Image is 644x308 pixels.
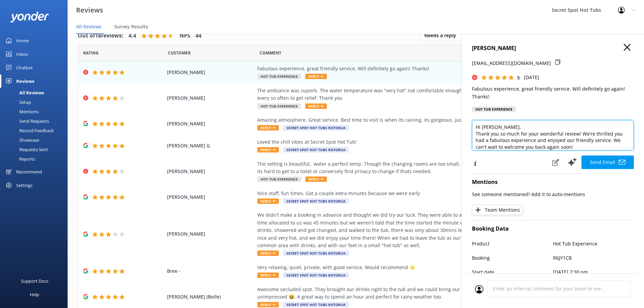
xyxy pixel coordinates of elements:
p: Start date [472,268,553,276]
p: [DATE] 7:30 pm [553,268,634,276]
a: Record Feedback [4,126,68,135]
a: Setup [4,97,68,107]
div: Loved the chill vibes at Secret Spot Hot Tub! [257,138,565,146]
span: Reply [257,125,279,131]
img: user_profile.svg [475,285,483,293]
span: Secret Spot Hot Tubs Rotorua [283,125,349,131]
span: Secret Spot Hot Tubs Rotorua [283,198,349,204]
span: [PERSON_NAME] [167,120,254,127]
span: Hot Tub Experience [257,103,301,109]
button: Send Email [581,156,634,169]
a: Showcase [4,135,68,145]
span: Date [168,50,191,56]
span: Reply [257,251,279,256]
a: Reports [4,154,68,164]
p: Booking [472,254,553,262]
span: [PERSON_NAME] [167,94,254,102]
span: [PERSON_NAME] [167,230,254,238]
div: Support Docs [21,274,48,288]
span: Hot Tub Experience [257,176,301,182]
h4: Mentions [472,178,634,187]
a: Send Requests [4,116,68,126]
div: Awesome secluded spot. They brought our drinks right to the tub and we could bring our dog, who s... [257,286,565,301]
span: Reply [305,176,327,182]
span: Question [260,50,281,56]
div: All Reviews [4,88,44,97]
a: All Reviews [4,88,68,97]
p: Product [472,240,553,247]
span: Secret Spot Hot Tubs Rotorua [283,251,349,256]
span: Reply [257,147,279,152]
p: [DATE] [524,74,539,81]
div: Reviews [16,74,34,88]
span: Reply [305,103,327,109]
span: Reply [257,302,279,307]
span: [PERSON_NAME] [167,168,254,175]
div: Showcase [4,135,39,145]
span: Reply [257,273,279,278]
div: Requests Sent [4,145,48,154]
p: Fabulous experience, great friendly service. Will definitely go again! Thanks! [472,85,634,100]
h4: Out of 18 reviews: [78,31,123,40]
span: Reply [305,74,327,79]
a: Requests Sent [4,145,68,154]
span: [PERSON_NAME] G [167,142,254,149]
div: Setup [4,97,31,107]
span: Needs a reply [424,32,460,39]
img: yonder-white-logo.png [10,11,49,23]
a: Mentions [4,107,68,116]
span: Bree - [167,267,254,275]
button: Close [624,44,630,51]
textarea: Hi [PERSON_NAME], Thank you so much for your wonderful review! We're thrilled you had a fabulous ... [472,120,634,150]
h4: 4.4 [128,31,136,40]
span: Secret Spot Hot Tubs Rotorua [283,147,349,152]
span: [PERSON_NAME] [167,69,254,76]
span: Date [83,50,99,56]
div: Recommend [16,165,42,179]
span: Secret Spot Hot Tubs Rotorua [283,302,349,307]
div: Send Requests [4,116,49,126]
p: [EMAIL_ADDRESS][DOMAIN_NAME] [472,60,551,67]
span: Secret Spot Hot Tubs Rotorua [283,273,349,278]
h4: 44 [195,31,201,40]
div: The ambiance was superb. The water temperature was "very hot" not comfortable enough to just sit ... [257,87,565,102]
div: Settings [16,179,32,192]
div: Help [30,288,39,301]
h4: NPS [180,31,190,40]
div: Home [16,34,29,47]
span: [PERSON_NAME] (Bolle) [167,293,254,301]
div: Nice staff, fun times. Got a couple extra minutes because we were early [257,190,565,197]
div: Amazing atmosphere. Great service. Best time to visit is when its raining. its gorgeous. just stu... [257,116,565,124]
div: Fabulous experience, great friendly service. Will definitely go again! Thanks! [257,65,565,72]
p: Hot Tub Experience [553,240,634,247]
span: Reply [257,198,279,204]
span: 5 [517,74,520,81]
div: Inbox [16,47,28,61]
span: All Reviews [76,23,101,30]
p: R6JY1CB [553,254,634,262]
p: See someone mentioned? Add it to auto-mentions [472,191,634,198]
div: Reports [4,154,35,164]
div: Chatbot [16,61,33,74]
div: We didn't make a booking in advance and thought we did try our luck. They were able to accept wal... [257,211,565,249]
button: Team Mentions [472,205,523,215]
span: Survey Results [114,23,148,30]
span: [PERSON_NAME] [167,193,254,201]
div: Mentions [4,107,39,116]
div: Very relaxing, quiet, private, with good service. Would recommend ⭐️ [257,264,565,271]
div: The setting is beautiful, water a perfect temp. Though the changing rooms are too small, toilets ... [257,160,565,175]
h3: Reviews [76,5,103,16]
div: Hot Tub Experience [472,106,516,112]
h4: [PERSON_NAME] [472,44,634,53]
h4: Booking Data [472,224,634,233]
span: Hot Tub Experience [257,74,301,79]
div: Record Feedback [4,126,54,135]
